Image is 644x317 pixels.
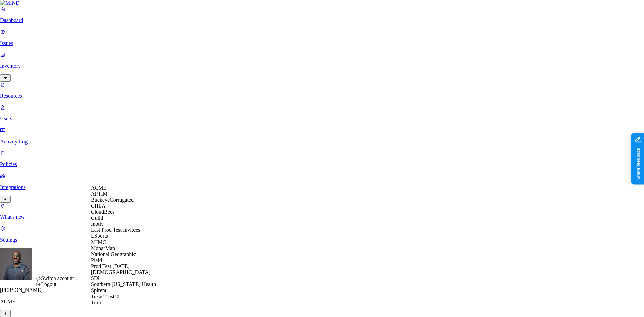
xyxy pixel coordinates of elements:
span: Prod Test [DATE] [91,263,130,269]
span: LSports [91,233,108,239]
span: SDI [91,275,100,281]
span: MJMC [91,239,106,245]
span: TexasTrustCU [91,294,122,299]
span: MoparMan [91,245,115,251]
span: APTIM [91,191,108,197]
span: Inotiv [91,221,104,227]
span: Guild [91,215,103,221]
span: Plaid [91,257,102,263]
span: National Geographic [91,251,136,257]
span: CHLA [91,203,106,209]
span: Spirent [91,287,106,293]
span: BuckeyeCorrugated [91,197,134,203]
span: CloudBees [91,209,114,215]
span: ACME [91,185,106,191]
span: Switch account [41,275,74,281]
span: Southern [US_STATE] Health [91,281,156,287]
div: Logout [36,281,79,287]
span: Turo [91,300,101,305]
span: Last Prod Test Invitees [91,227,140,233]
span: [DEMOGRAPHIC_DATA] [91,269,150,275]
